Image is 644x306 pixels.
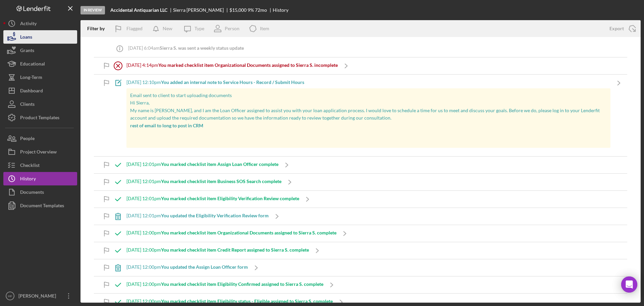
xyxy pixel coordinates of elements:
div: [DATE] 12:01pm [126,196,299,201]
div: Product Templates [20,111,59,126]
b: You updated the Eligibility Verification Review form [161,213,269,218]
button: People [3,132,77,145]
button: Activity [3,17,77,30]
div: History [273,7,288,13]
p: My name is [PERSON_NAME], and I am the Loan Officer assigned to assist you with your loan applica... [130,107,607,122]
button: Checklist [3,159,77,172]
a: [DATE] 12:01pmYou marked checklist item Eligibility Verification Review complete [110,191,316,208]
b: You updated the Assign Loan Officer form [161,264,248,270]
button: Dashboard [3,84,77,97]
div: Educational [20,57,45,72]
div: People [20,132,35,147]
div: 72 mo [255,7,267,13]
b: You marked checklist item Organizational Documents assigned to Sierra S. complete [161,230,336,235]
span: $15,000 [229,7,247,13]
b: You marked checklist item Eligibility Verification Review complete [161,195,299,201]
a: [DATE] 12:01pmYou updated the Eligibility Verification Review form [110,208,285,225]
div: Item [260,26,269,31]
a: [DATE] 12:10pmYou added an internal note to Service Hours - Record / Submit HoursEmail sent to cl... [110,75,627,156]
button: Grants [3,44,77,57]
button: Export [603,22,641,35]
div: Flagged [126,22,143,35]
div: [DATE] 12:00pm [126,299,333,304]
a: [DATE] 12:00pmYou marked checklist item Organizational Documents assigned to Sierra S. complete [110,225,353,242]
div: Long-Term [20,71,42,86]
b: You marked checklist item Eligibility status - Eligible assigned to Sierra S. complete [161,298,333,304]
div: [DATE] 12:10pm [126,80,610,85]
div: Activity [20,17,37,32]
div: Clients [20,97,35,113]
div: [PERSON_NAME] [17,289,60,304]
div: History [20,172,36,187]
div: Person [225,26,239,31]
button: Project Overview [3,145,77,159]
div: Project Overview [20,145,57,160]
div: [DATE] 4:14pm [126,62,338,68]
div: Export [609,22,624,35]
b: You marked checklist item Credit Report assigned to Sierra S. complete [161,247,309,253]
button: Clients [3,97,77,111]
button: HF[PERSON_NAME] [3,289,77,303]
div: Document Templates [20,199,64,214]
div: Open Intercom Messenger [621,276,637,293]
button: Loans [3,30,77,44]
button: History [3,172,77,185]
div: Grants [20,44,34,59]
button: Flagged [110,22,149,35]
button: Long-Term [3,71,77,84]
b: Accidental Antiquarian LLC [110,7,167,13]
div: [DATE] 12:00pm [126,230,336,235]
button: Document Templates [3,199,77,212]
button: Educational [3,57,77,71]
b: You marked checklist item Organizational Documents assigned to Sierra S. incomplete [158,62,338,68]
div: 9 % [248,7,254,13]
b: You added an internal note to Service Hours - Record / Submit Hours [161,79,304,85]
div: Loans [20,30,32,45]
div: Filter by [87,26,110,31]
div: [DATE] 12:01pm [126,213,269,218]
text: HF [8,294,12,298]
strong: rest of email to long to post in CRM [130,123,203,128]
button: Product Templates [3,111,77,124]
div: Documents [20,185,44,201]
a: [DATE] 4:14pmYou marked checklist item Organizational Documents assigned to Sierra S. incomplete [110,57,355,74]
a: [DATE] 12:01pmYou marked checklist item Assign Loan Officer complete [110,157,295,173]
a: [DATE] 12:00pmYou marked checklist item Credit Report assigned to Sierra S. complete [110,242,326,259]
div: [DATE] 12:00pm [126,264,248,270]
b: You marked checklist item Assign Loan Officer complete [161,161,278,167]
a: [DATE] 12:01pmYou marked checklist item Business SOS Search complete [110,174,298,190]
div: New [163,22,172,35]
a: [DATE] 12:00pmYou marked checklist item Eligibility Confirmed assigned to Sierra S. complete [110,276,340,293]
div: Type [195,26,204,31]
div: [DATE] 12:00pm [126,281,323,287]
button: Documents [3,185,77,199]
div: Dashboard [20,84,43,99]
div: Checklist [20,159,40,174]
div: In Review [80,6,105,14]
div: [DATE] 12:01pm [126,179,281,184]
div: [DATE] 12:00pm [126,247,309,253]
a: [DATE] 12:00pmYou updated the Assign Loan Officer form [110,259,265,276]
p: Email sent to client to start uploading documents [130,92,607,99]
p: Hi Sierra, [130,99,607,106]
b: You marked checklist item Eligibility Confirmed assigned to Sierra S. complete [161,281,323,287]
div: Sierra [PERSON_NAME] [173,7,229,13]
div: [DATE] 12:01pm [126,162,278,167]
button: New [149,22,179,35]
b: You marked checklist item Business SOS Search complete [161,178,281,184]
b: Sierra S. was sent a weekly status update [160,45,244,51]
